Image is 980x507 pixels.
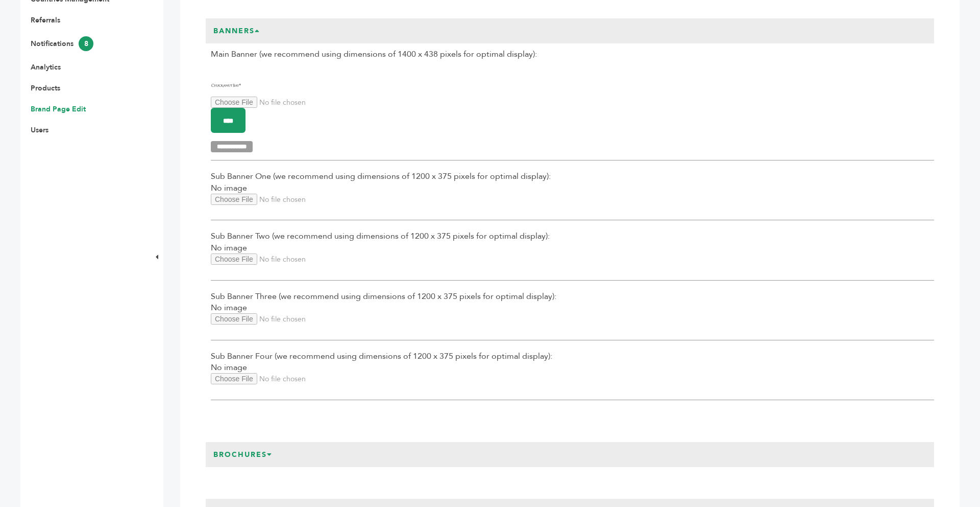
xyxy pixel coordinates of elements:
[211,291,934,340] div: No image
[211,351,934,400] div: No image
[211,231,934,242] span: Sub Banner Two (we recommend using dimensions of 1200 x 375 pixels for optimal display):
[206,18,268,44] h3: Banners
[31,15,60,25] a: Referrals
[31,125,48,135] a: Users
[211,72,241,97] img: Chuckanut Bay Foods
[31,83,60,93] a: Products
[211,171,934,182] span: Sub Banner One (we recommend using dimensions of 1200 x 375 pixels for optimal display):
[206,442,280,468] h3: Brochures
[211,49,934,60] span: Main Banner (we recommend using dimensions of 1400 x 438 pixels for optimal display):
[211,291,934,302] span: Sub Banner Three (we recommend using dimensions of 1200 x 375 pixels for optimal display):
[211,171,934,220] div: No image
[211,351,934,362] span: Sub Banner Four (we recommend using dimensions of 1200 x 375 pixels for optimal display):
[31,62,61,72] a: Analytics
[79,36,93,51] span: 8
[211,231,934,280] div: No image
[31,104,86,114] a: Brand Page Edit
[31,39,93,49] a: Notifications8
